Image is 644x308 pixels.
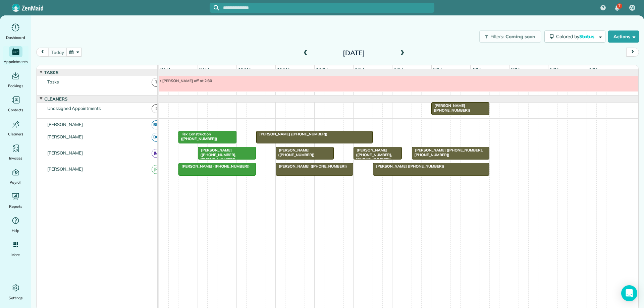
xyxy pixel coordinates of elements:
button: prev [36,48,49,57]
h2: [DATE] [312,49,396,57]
span: 2pm [392,67,404,72]
span: More [11,251,20,258]
span: BS [152,120,161,129]
a: Dashboard [3,22,29,41]
a: Reports [3,191,29,210]
span: Cleaners [8,131,23,137]
a: Bookings [3,70,29,89]
span: 3pm [432,67,443,72]
span: 5pm [509,67,521,72]
span: ! [152,104,161,113]
span: [PERSON_NAME] ([PHONE_NUMBER]) [256,132,328,136]
span: [PERSON_NAME] ([PHONE_NUMBER], [PHONE_NUMBER]) [412,148,483,157]
span: Payroll [10,179,22,186]
span: Reports [9,203,22,210]
div: Open Intercom Messenger [621,285,637,301]
a: Contacts [3,95,29,113]
span: Status [579,34,596,40]
span: [PERSON_NAME] [46,134,85,139]
span: JM [152,149,161,158]
span: [PERSON_NAME] ([PHONE_NUMBER]) [275,148,315,157]
button: today [48,48,67,57]
a: Settings [3,283,29,301]
span: [PERSON_NAME] off at 2:30 [159,78,212,83]
span: Colored by [556,34,597,40]
a: Help [3,215,29,234]
a: Appointments [3,46,29,65]
span: [PERSON_NAME] [46,122,85,127]
span: AJ [630,5,634,10]
span: JR [152,165,161,174]
span: 12pm [315,67,329,72]
button: next [626,48,639,57]
span: Appointments [4,58,28,65]
button: Actions [608,30,639,43]
a: Invoices [3,143,29,162]
span: 11am [276,67,291,72]
span: Filters: [490,34,504,40]
span: Tasks [46,79,60,84]
a: Cleaners [3,119,29,137]
span: Dashboard [6,34,25,41]
span: Cleaners [43,96,69,102]
span: 6pm [548,67,560,72]
span: [PERSON_NAME] ([PHONE_NUMBER], [PHONE_NUMBER]) [353,148,392,162]
span: 7 [618,3,621,9]
a: Payroll [3,167,29,186]
span: 4pm [471,67,482,72]
span: Bookings [8,82,23,89]
span: [PERSON_NAME] ([PHONE_NUMBER]) [275,164,347,169]
button: Colored byStatus [544,30,605,43]
button: Focus search [210,5,219,10]
span: T [152,78,161,87]
span: [PERSON_NAME] [46,166,85,172]
svg: Focus search [214,5,219,10]
span: Settings [9,295,23,301]
span: Unassigned Appointments [46,106,102,111]
span: Contacts [8,107,23,113]
span: [PERSON_NAME] ([PHONE_NUMBER]) [431,103,470,113]
span: Ilex Construction ([PHONE_NUMBER]) [178,132,217,141]
span: BC [152,133,161,142]
span: [PERSON_NAME] ([PHONE_NUMBER]) [178,164,250,169]
div: 7 unread notifications [610,1,624,15]
span: 1pm [354,67,365,72]
span: [PERSON_NAME] ([PHONE_NUMBER], [PHONE_NUMBER]) [198,148,236,162]
span: 8am [159,67,171,72]
span: Invoices [9,155,22,162]
span: 9am [198,67,210,72]
span: Help [12,227,20,234]
span: 10am [237,67,252,72]
span: 7pm [587,67,599,72]
span: [PERSON_NAME] [46,150,85,156]
span: Tasks [43,70,60,75]
span: Coming soon [505,34,536,40]
span: [PERSON_NAME] ([PHONE_NUMBER]) [373,164,444,169]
